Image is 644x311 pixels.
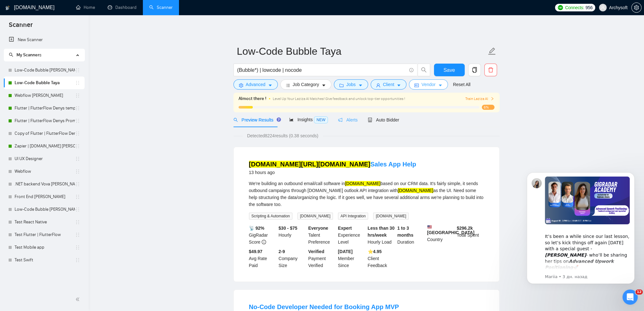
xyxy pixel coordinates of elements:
button: copy [468,64,481,76]
mark: [DOMAIN_NAME] [398,188,433,193]
span: My Scanners [16,52,41,58]
span: holder [75,118,80,123]
mark: [DOMAIN_NAME][URL][DOMAIN_NAME] [249,161,370,168]
li: Zapier | Make.com Vlad Sviderskiy [4,140,85,152]
button: userClientcaret-down [371,79,407,90]
span: delete [485,67,497,73]
span: bars [286,83,290,88]
li: Webflow Anna [4,89,85,102]
img: logo [5,3,10,13]
span: search [418,67,430,73]
div: Duration [396,225,426,246]
span: [DOMAIN_NAME] [297,213,333,220]
button: delete [484,64,497,76]
div: Member Since [337,248,367,269]
span: holder [75,232,80,237]
div: GigRadar Score [248,225,277,246]
span: info-circle [262,240,266,244]
a: Reset All [453,81,470,88]
span: Connects: [565,4,584,11]
a: searchScanner [149,5,173,10]
div: Hourly Load [367,225,396,246]
li: New Scanner [4,34,85,46]
li: Front End Denys Liienko [4,190,85,203]
li: Webflow [4,165,85,178]
span: Almost there ! [239,95,266,102]
span: My Scanners [9,52,41,58]
mark: [DOMAIN_NAME] [345,181,380,186]
div: Talent Preference [307,225,337,246]
span: setting [239,83,243,88]
span: holder [75,68,80,73]
span: holder [75,245,80,250]
span: NEW [314,116,328,123]
span: Client [383,81,394,88]
a: Low-Code Bubble [PERSON_NAME] [15,203,75,216]
span: Advanced [246,81,265,88]
span: edit [488,47,496,55]
span: Auto Bidder [368,117,399,122]
img: 🇺🇸 [427,225,432,229]
li: Test Mobile app [4,241,85,254]
a: Flutter | FlutterFlow Denys template (M,W,F,S) [15,102,75,115]
span: 956 [585,4,592,11]
li: .NET backend Vova Domin [4,178,85,190]
a: New Scanner [9,34,80,46]
li: Low-Code Bubble Taya [4,77,85,89]
li: Copy of Flutter | FlutterFlow Denys (T,T,S) New promt [4,127,85,140]
a: Low-Code Bubble Taya [15,77,75,89]
span: Insights [289,117,328,122]
b: ⭐️ 4.95 [368,249,382,254]
div: We're building an outbound email/call software in based on our CRM data. It's fairly simple, it s... [249,180,484,208]
b: [DATE] [338,249,353,254]
b: $ 296.2k [457,226,473,231]
span: holder [75,258,80,263]
iframe: Intercom notifications сообщение [517,163,644,294]
a: dashboardDashboard [108,5,137,10]
div: Payment Verified [307,248,337,269]
div: Tooltip anchor [276,117,282,122]
span: Alerts [338,117,358,122]
span: Scanner [4,20,38,34]
div: Experience Level [337,225,367,246]
a: Copy of Flutter | FlutterFlow Denys (T,T,S) New promt [15,127,75,140]
span: double-left [75,296,82,302]
span: 12 [635,289,643,295]
button: folderJobscaret-down [334,79,368,90]
div: Company Size [277,248,307,269]
a: .NET backend Vova [PERSON_NAME] [15,178,75,190]
div: Client Feedback [367,248,396,269]
span: right [490,97,494,101]
span: Jobs [346,81,356,88]
span: API Integration [338,213,368,220]
input: Scanner name... [237,43,487,59]
span: caret-down [268,83,272,88]
a: setting [631,5,641,10]
input: Search Freelance Jobs... [237,66,406,74]
span: idcard [414,83,419,88]
span: Scripting & Automation [249,213,292,220]
span: Train Laziza AI [465,96,494,102]
li: UI UX Designer [4,152,85,165]
li: Test Flutter | FlutterFlow [4,228,85,241]
span: holder [75,169,80,174]
span: holder [75,80,80,85]
span: search [233,118,238,122]
button: idcardVendorcaret-down [409,79,448,90]
a: Test Swift [15,254,75,266]
a: Webflow [15,165,75,178]
a: [DOMAIN_NAME][URL][DOMAIN_NAME]Sales App Help [249,161,416,168]
span: 6% [482,105,494,110]
div: Avg Rate Paid [248,248,277,269]
a: Test Mobile app [15,241,75,254]
a: UI UX Designer [15,152,75,165]
li: Test Swift [4,254,85,266]
b: Expert [338,226,352,231]
span: Detected 8224 results (0.38 seconds) [243,132,323,139]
